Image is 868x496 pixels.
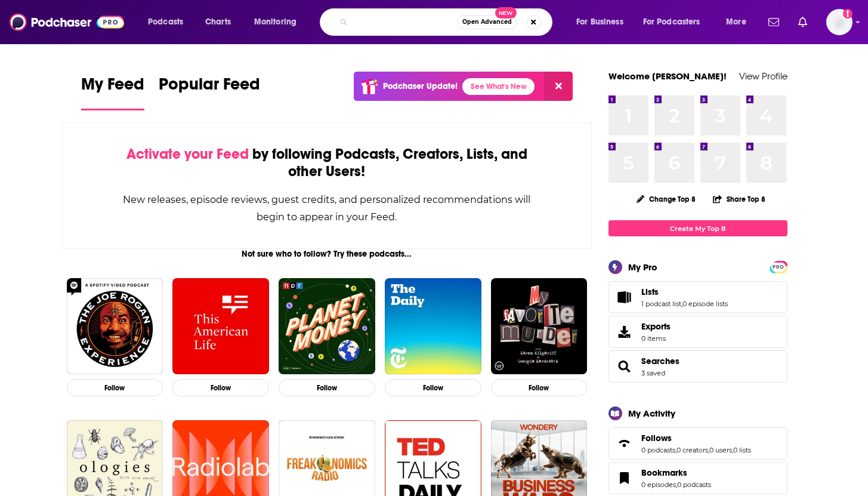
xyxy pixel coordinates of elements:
span: Logged in as rpendrick [826,9,852,35]
div: New releases, episode reviews, guest credits, and personalized recommendations will begin to appe... [122,191,532,226]
a: Welcome [PERSON_NAME]! [608,70,727,82]
span: Bookmarks [641,467,687,478]
button: Follow [67,379,163,396]
a: 0 episode lists [682,300,728,308]
a: Exports [608,316,787,348]
span: Lists [641,286,659,297]
a: 0 episodes [641,480,676,489]
span: For Podcasters [643,14,700,30]
img: Podchaser - Follow, Share and Rate Podcasts [10,11,124,33]
a: Popular Feed [159,74,260,110]
span: , [708,446,709,454]
span: Exports [613,324,637,340]
span: Open Advanced [462,19,512,25]
a: Follows [641,433,751,443]
span: PRO [771,263,786,272]
span: Activate your Feed [126,145,249,163]
div: My Pro [628,261,657,273]
a: View Profile [739,70,787,82]
div: by following Podcasts, Creators, Lists, and other Users! [122,146,532,180]
a: Bookmarks [613,470,637,486]
img: My Favorite Murder with Karen Kilgariff and Georgia Hardstark [491,278,588,375]
a: Create My Top 8 [608,220,787,236]
span: Monitoring [254,14,296,30]
a: Searches [641,356,679,366]
button: open menu [568,13,638,32]
span: Exports [641,321,671,332]
a: Charts [197,13,238,32]
input: Search podcasts, credits, & more... [353,13,457,32]
span: My Feed [81,74,144,101]
span: Follows [641,433,672,443]
button: Follow [491,379,588,396]
img: The Joe Rogan Experience [67,278,163,375]
button: Change Top 8 [629,192,703,207]
a: Searches [613,358,637,375]
button: open menu [635,13,718,32]
a: PRO [771,262,786,271]
span: Podcasts [148,14,183,30]
span: Bookmarks [608,462,787,494]
button: Open AdvancedNew [457,15,517,29]
button: Follow [385,379,481,396]
button: open menu [718,13,761,32]
button: Show profile menu [826,9,852,35]
div: Search podcasts, credits, & more... [331,8,564,36]
a: See What's New [462,78,535,95]
a: 0 podcasts [641,446,675,454]
div: Not sure who to follow? Try these podcasts... [62,249,592,259]
span: , [675,446,677,454]
button: Follow [172,379,269,396]
img: User Profile [826,9,852,35]
span: 0 items [641,334,671,343]
button: Follow [279,379,375,396]
span: , [732,446,733,454]
button: Share Top 8 [712,187,766,211]
span: For Business [576,14,623,30]
span: More [726,14,746,30]
a: 0 podcasts [677,480,711,489]
a: 0 users [709,446,732,454]
img: The Daily [385,278,481,375]
svg: Add a profile image [843,9,852,19]
span: New [495,7,517,19]
p: Podchaser Update! [383,81,458,91]
span: Lists [608,281,787,313]
a: Bookmarks [641,467,711,478]
a: Lists [613,289,637,306]
a: Show notifications dropdown [793,12,812,32]
span: , [681,300,682,308]
a: My Feed [81,74,144,110]
img: This American Life [172,278,269,375]
span: Charts [205,14,231,30]
a: Lists [641,286,728,297]
a: 0 lists [733,446,751,454]
a: 3 saved [641,369,665,377]
a: Follows [613,435,637,452]
span: , [676,480,677,489]
button: open menu [246,13,312,32]
a: 0 creators [677,446,708,454]
button: open menu [140,13,199,32]
span: Popular Feed [159,74,260,101]
div: My Activity [628,408,675,419]
a: 1 podcast list [641,300,681,308]
a: Show notifications dropdown [764,12,784,32]
span: Searches [608,350,787,383]
img: Planet Money [279,278,375,375]
span: Follows [608,427,787,460]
